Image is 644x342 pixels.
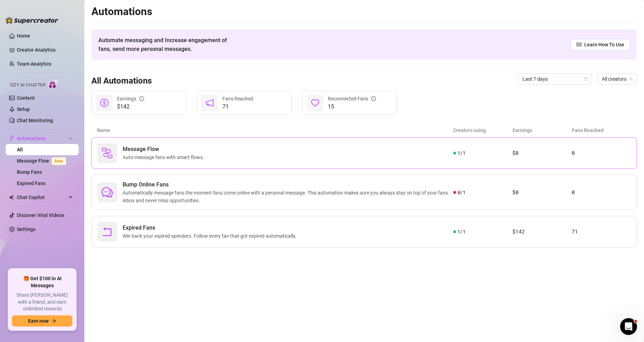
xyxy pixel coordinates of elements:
[123,189,453,204] span: Automatically message fans the moment fans come online with a personal message. This automation m...
[7,192,134,289] div: 🚀 New Release: Like & Comment Bumps
[17,169,42,175] a: Bump Fans
[512,228,572,236] article: $142
[91,75,152,87] h3: All Automations
[100,99,109,107] span: dollar
[82,237,93,242] span: Help
[75,11,89,25] img: Profile image for Ella
[139,96,144,101] span: info-circle
[102,226,113,237] span: rollback
[17,118,53,123] a: Chat Monitoring
[123,153,207,161] span: Auto-message fans with smart flows.
[620,318,637,335] iframe: Intercom live chat
[9,136,15,141] span: thunderbolt
[35,219,70,247] button: Messages
[117,95,144,103] div: Earnings
[602,74,633,84] span: All creators
[14,88,126,96] div: Recent message
[12,315,72,327] button: Earn nowarrow-right
[52,157,66,165] span: Beta
[28,318,48,324] span: Earn now
[10,82,45,88] span: Izzy AI Chatter
[17,226,35,232] a: Settings
[73,106,93,113] div: • [DATE]
[31,99,204,105] span: You're welcome! Have a great day and if anything comes up, I'm here.
[12,292,72,313] span: Share [PERSON_NAME] with a friend, and earn unlimited rewards
[17,44,73,55] a: Creator Analytics
[572,149,631,157] article: 0
[457,189,466,196] span: 0 / 1
[457,149,466,157] span: 1 / 1
[121,11,134,24] div: Close
[41,237,65,242] span: Messages
[102,11,116,25] div: Profile image for Joe
[14,169,126,183] button: Find a time
[584,77,588,81] span: calendar
[453,126,513,134] article: Creators using
[512,188,572,197] article: $0
[17,180,46,186] a: Expired Fans
[117,103,144,111] span: $142
[123,180,453,189] span: Bump Online Fans
[105,219,141,247] button: News
[102,147,113,159] img: svg%3e
[14,99,28,113] img: Profile image for Ella
[14,159,126,166] div: Schedule a FREE consulting call:
[17,95,35,101] a: Content
[6,17,58,24] img: logo-BBDzfeDw.svg
[123,232,299,240] span: Win back your expired spenders. Follow every fan that got expired automatically.
[70,219,105,247] button: Help
[222,96,253,101] span: Fans Reached
[98,36,234,53] span: Automate messaging and Increase engagement of fans, send more personal messages.
[123,224,299,232] span: Expired Fans
[17,106,30,112] a: Setup
[572,126,631,134] article: Fans Reached
[7,83,134,119] div: Recent messageProfile image for EllaYou're welcome! Have a great day and if anything comes up, I'...
[7,192,133,242] img: 🚀 New Release: Like & Comment Bumps
[17,212,64,218] a: Discover Viral Videos
[17,33,30,39] a: Home
[9,237,25,242] span: Home
[629,77,633,81] span: team
[14,62,126,74] p: How can we help?
[14,136,117,144] div: We typically reply in a few hours
[48,79,59,89] img: AI Chatter
[311,99,319,107] span: heart
[89,11,103,25] img: Profile image for Giselle
[522,74,588,84] span: Last 7 days
[222,103,253,111] span: 71
[572,228,631,236] article: 71
[116,237,130,242] span: News
[9,195,14,200] img: Chat Copilot
[577,42,581,47] span: read
[7,93,133,119] div: Profile image for EllaYou're welcome! Have a great day and if anything comes up, I'm here.[PERSON...
[14,50,126,62] p: Hi Magia 👋
[17,61,51,67] a: Team Analytics
[512,149,572,157] article: $0
[17,147,23,152] a: All
[371,96,376,101] span: info-circle
[328,95,376,103] div: Reconnected Fans
[97,126,453,134] article: Name
[17,192,67,203] span: Chat Copilot
[14,129,117,136] div: Send us a message
[31,106,72,113] div: [PERSON_NAME]
[51,318,56,323] span: arrow-right
[12,275,72,289] span: 🎁 Get $100 in AI Messages
[584,41,624,48] span: Learn How To Use
[102,187,113,198] span: comment
[14,14,61,24] img: logo
[457,228,466,236] span: 1 / 1
[206,99,214,107] span: notification
[572,188,631,197] article: 0
[513,126,572,134] article: Earnings
[328,103,376,111] span: 15
[571,39,630,50] a: Learn How To Use
[7,123,134,150] div: Send us a messageWe typically reply in a few hours
[123,145,207,153] span: Message Flow
[17,158,69,164] a: Message FlowBeta
[91,5,637,18] h2: Automations
[17,133,67,144] span: Automations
